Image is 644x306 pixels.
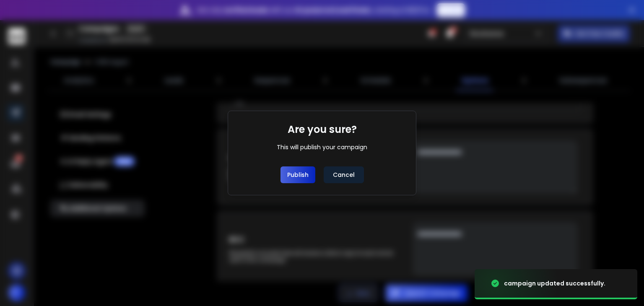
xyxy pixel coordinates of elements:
h1: Are you sure? [288,123,357,136]
button: Publish [280,166,315,183]
div: campaign updated successfully. [504,279,605,288]
div: This will publish your campaign [277,143,367,151]
button: Cancel [324,166,364,183]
